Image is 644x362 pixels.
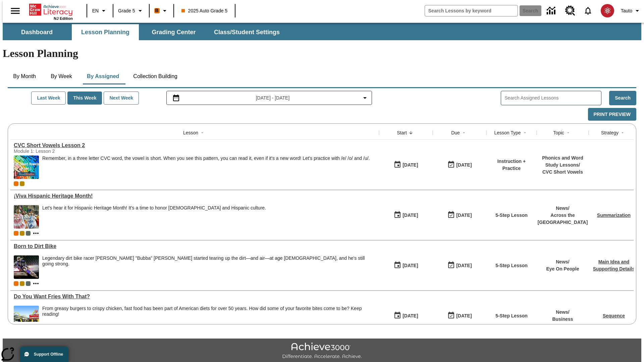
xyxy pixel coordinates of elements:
[42,205,266,211] div: Let's hear it for Hispanic Heritage Month! It's a time to honor [DEMOGRAPHIC_DATA] and Hispanic c...
[14,231,18,236] div: Current Class
[456,211,472,220] div: [DATE]
[391,309,420,322] button: 10/15/25: First time the lesson was available
[597,213,631,218] a: Summarization
[29,3,73,16] a: Home
[81,28,129,36] span: Lesson Planning
[14,294,376,300] div: Do You Want Fries With That?
[402,211,418,220] div: [DATE]
[402,312,418,320] div: [DATE]
[14,181,18,186] div: Current Class
[54,16,73,20] span: NJ Edition
[521,129,529,137] button: Sort
[20,281,24,286] div: New 2025 class
[601,129,619,136] div: Strategy
[504,93,601,103] input: Search Assigned Lessons
[397,129,407,136] div: Start
[140,24,207,40] button: Grading Center
[42,306,376,329] div: From greasy burgers to crispy chicken, fast food has been part of American diets for over 50 year...
[67,92,102,105] button: This Week
[14,294,376,300] a: Do You Want Fries With That?, Lessons
[256,95,290,102] span: [DATE] - [DATE]
[3,47,641,60] h1: Lesson Planning
[209,24,285,40] button: Class/Student Settings
[538,205,588,212] p: News /
[8,68,41,84] button: By Month
[445,309,474,322] button: 10/15/25: Last day the lesson can be accessed
[42,156,370,161] p: Remember, in a three letter CVC word, the vowel is short. When you see this pattern, you can read...
[540,155,585,169] p: Phonics and Word Study Lessons /
[460,129,468,137] button: Sort
[495,262,528,269] p: 5-Step Lesson
[42,255,376,279] div: Legendary dirt bike racer James "Bubba" Stewart started tearing up the dirt—and air—at age 4, and...
[391,159,420,171] button: 10/16/25: First time the lesson was available
[92,7,99,14] span: EN
[14,156,39,179] img: CVC Short Vowels Lesson 2.
[621,7,632,14] span: Tauto
[540,169,585,176] p: CVC Short Vowels
[26,281,31,286] div: OL 2025 Auto Grade 6
[445,159,474,171] button: 10/16/25: Last day the lesson can be accessed
[14,243,376,249] div: Born to Dirt Bike
[603,313,625,318] a: Sequence
[118,7,135,14] span: Grade 5
[3,23,641,40] div: SubNavbar
[588,108,636,121] button: Print Preview
[538,212,588,226] p: Across the [GEOGRAPHIC_DATA]
[407,129,415,137] button: Sort
[32,229,40,237] button: Show more classes
[21,28,53,36] span: Dashboard
[155,6,159,15] span: B
[619,129,627,137] button: Sort
[391,209,420,222] button: 10/15/25: First time the lesson was available
[32,280,40,288] button: Show more classes
[456,161,472,169] div: [DATE]
[451,129,460,136] div: Due
[552,316,573,323] p: Business
[20,181,24,186] div: New 2025 class
[391,259,420,272] button: 10/15/25: First time the lesson was available
[553,129,564,136] div: Topic
[169,94,369,102] button: Select the date range menu item
[42,306,376,317] div: From greasy burgers to crispy chicken, fast food has been part of American diets for over 50 year...
[42,156,370,179] div: Remember, in a three letter CVC word, the vowel is short. When you see this pattern, you can read...
[456,312,472,320] div: [DATE]
[82,68,124,84] button: By Assigned
[14,281,18,286] div: Current Class
[26,231,31,236] div: OL 2025 Auto Grade 6
[546,258,579,265] p: News /
[183,129,198,136] div: Lesson
[34,352,63,357] span: Support Offline
[425,5,518,16] input: search field
[14,306,39,329] img: One of the first McDonald's stores, with the iconic red sign and golden arches.
[14,142,376,148] a: CVC Short Vowels Lesson 2, Lessons
[31,92,66,105] button: Last Week
[152,5,171,17] button: Boost Class color is orange. Change class color
[494,129,521,136] div: Lesson Type
[14,243,376,249] a: Born to Dirt Bike, Lessons
[20,231,24,236] div: New 2025 class
[104,92,139,105] button: Next Week
[198,129,206,137] button: Sort
[14,205,39,229] img: A photograph of Hispanic women participating in a parade celebrating Hispanic culture. The women ...
[282,343,362,360] img: Achieve3000 Differentiate Accelerate Achieve
[456,261,472,270] div: [DATE]
[561,2,579,20] a: Resource Center, Will open in new tab
[14,148,114,154] div: Module 1: Lesson 2
[402,161,418,169] div: [DATE]
[552,309,573,316] p: News /
[361,94,369,102] svg: Collapse Date Range Filter
[45,68,78,84] button: By Week
[618,5,644,17] button: Profile/Settings
[14,142,376,148] div: CVC Short Vowels Lesson 2
[14,255,39,279] img: Motocross racer James Stewart flies through the air on his dirt bike.
[214,28,280,36] span: Class/Student Settings
[14,193,376,199] div: ¡Viva Hispanic Heritage Month!
[445,209,474,222] button: 10/15/25: Last day the lesson can be accessed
